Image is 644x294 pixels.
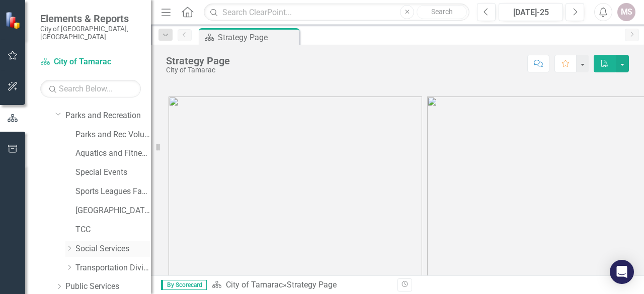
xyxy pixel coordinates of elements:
a: Parks and Rec Volunteers [75,129,151,141]
img: ClearPoint Strategy [5,12,23,29]
div: Strategy Page [287,280,337,289]
button: MS [617,3,635,21]
a: Public Services [65,281,151,292]
span: Search [431,8,453,16]
input: Search ClearPoint... [204,4,469,21]
a: City of Tamarac [40,56,141,68]
div: Strategy Page [166,55,230,66]
span: Elements & Reports [40,13,141,25]
div: [DATE]-25 [502,7,559,19]
a: Transportation Division [75,262,151,274]
a: Aquatics and Fitness Center [75,148,151,159]
a: Sports Leagues Facilities Fields [75,186,151,198]
img: tamarac1%20v3.png [169,96,422,291]
span: By Scorecard [161,280,207,290]
button: Search [417,5,467,19]
a: Social Services [75,243,151,255]
a: [GEOGRAPHIC_DATA] [75,205,151,217]
a: Parks and Recreation [65,110,151,122]
small: City of [GEOGRAPHIC_DATA], [GEOGRAPHIC_DATA] [40,25,141,41]
div: City of Tamarac [166,66,230,74]
a: City of Tamarac [226,280,283,289]
a: TCC [75,224,151,236]
input: Search Below... [40,80,141,97]
div: Open Intercom Messenger [610,260,634,284]
div: » [212,279,390,291]
button: [DATE]-25 [499,3,563,21]
div: Strategy Page [218,31,297,44]
a: Special Events [75,167,151,178]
